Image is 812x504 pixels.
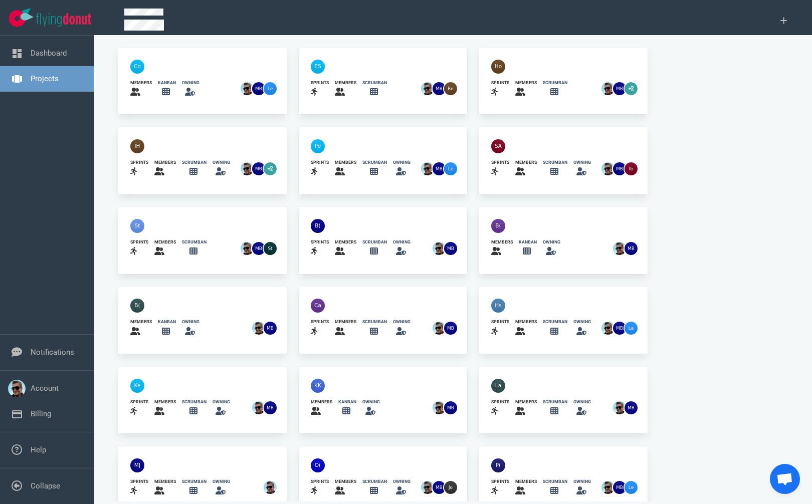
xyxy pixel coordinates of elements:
div: kanban [519,239,537,245]
a: sprints [130,399,148,417]
img: 40 [311,60,325,74]
div: scrumban [543,478,567,485]
a: members [335,80,356,98]
a: Billing [31,409,51,418]
img: 26 [421,82,434,95]
a: sprints [491,159,509,178]
img: 26 [252,162,265,175]
img: 26 [264,481,277,494]
div: members [515,319,537,325]
a: members [154,239,176,258]
img: 26 [625,401,638,414]
div: owning [213,159,230,166]
div: Open de chat [770,464,800,494]
img: 26 [252,322,265,335]
a: Account [31,384,59,393]
div: members [311,399,332,405]
img: 26 [613,481,626,494]
div: owning [362,399,380,405]
a: sprints [130,478,148,497]
div: sprints [311,80,329,86]
img: 26 [625,242,638,255]
img: 40 [491,219,505,233]
div: scrumban [543,80,567,86]
img: 40 [130,379,144,393]
img: 26 [613,162,626,175]
a: Help [31,445,46,454]
img: 26 [421,162,434,175]
img: Flying Donut text logo [36,13,91,27]
div: owning [393,319,411,325]
img: 26 [601,322,615,335]
img: 26 [241,242,254,255]
img: 26 [264,242,277,255]
div: owning [543,239,560,245]
img: 26 [433,322,446,335]
div: members [154,399,176,405]
img: 26 [433,242,446,255]
img: 26 [601,481,615,494]
div: owning [573,319,591,325]
div: owning [393,159,411,166]
a: members [335,159,356,178]
img: 26 [241,82,254,95]
div: sprints [130,239,148,245]
a: sprints [311,478,329,497]
img: 26 [433,82,446,95]
div: sprints [491,159,509,166]
div: scrumban [362,159,387,166]
div: members [154,478,176,485]
div: kanban [158,319,176,325]
img: 26 [613,322,626,335]
div: sprints [491,80,509,86]
div: owning [213,399,230,405]
div: members [515,478,537,485]
a: members [515,159,537,178]
img: 40 [130,60,144,74]
a: members [130,319,152,337]
div: owning [213,478,230,485]
div: scrumban [182,399,207,405]
img: 26 [433,162,446,175]
img: 26 [252,242,265,255]
a: sprints [130,159,148,178]
img: 40 [130,139,144,153]
a: Projects [31,74,59,83]
img: 40 [311,458,325,472]
img: 26 [625,322,638,335]
div: members [515,399,537,405]
div: owning [573,159,591,166]
a: members [154,478,176,497]
img: 40 [311,299,325,313]
div: owning [573,399,591,405]
img: 40 [491,379,505,393]
img: 26 [252,401,265,414]
div: scrumban [182,159,207,166]
div: members [335,80,356,86]
div: scrumban [182,478,207,485]
img: 26 [264,401,277,414]
img: 40 [491,299,505,313]
a: members [335,478,356,497]
div: owning [393,478,411,485]
a: members [515,319,537,337]
img: 26 [601,162,615,175]
img: 26 [444,322,457,335]
img: 26 [444,242,457,255]
img: 40 [491,60,505,74]
div: sprints [130,159,148,166]
a: members [515,478,537,497]
div: owning [182,319,199,325]
img: 40 [311,219,325,233]
div: sprints [311,319,329,325]
text: +2 [629,86,634,91]
img: 26 [444,82,457,95]
a: members [515,399,537,417]
div: sprints [491,319,509,325]
img: 40 [311,139,325,153]
a: members [335,319,356,337]
a: sprints [311,80,329,98]
a: Collapse [31,481,60,490]
img: 26 [241,162,254,175]
img: 26 [444,162,457,175]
